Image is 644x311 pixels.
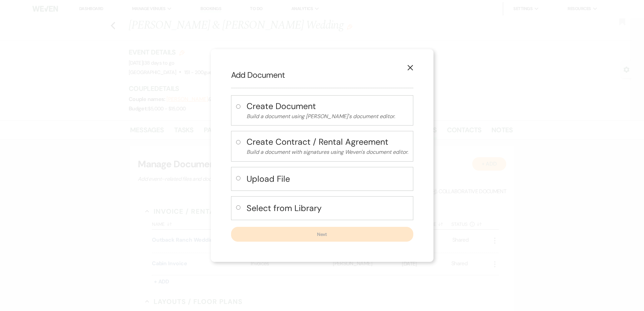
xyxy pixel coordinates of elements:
p: Build a document using [PERSON_NAME]'s document editor. [247,112,408,121]
button: Create DocumentBuild a document using [PERSON_NAME]'s document editor. [247,100,408,121]
button: Upload File [247,172,408,186]
h4: Create Document [247,100,408,112]
button: Select from Library [247,201,408,215]
h2: Add Document [231,69,413,81]
h4: Select from Library [247,202,408,214]
p: Build a document with signatures using Weven's document editor. [247,148,408,157]
button: Next [231,227,413,242]
h4: Create Contract / Rental Agreement [247,136,408,148]
button: Create Contract / Rental AgreementBuild a document with signatures using Weven's document editor. [247,136,408,157]
h4: Upload File [247,173,408,185]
